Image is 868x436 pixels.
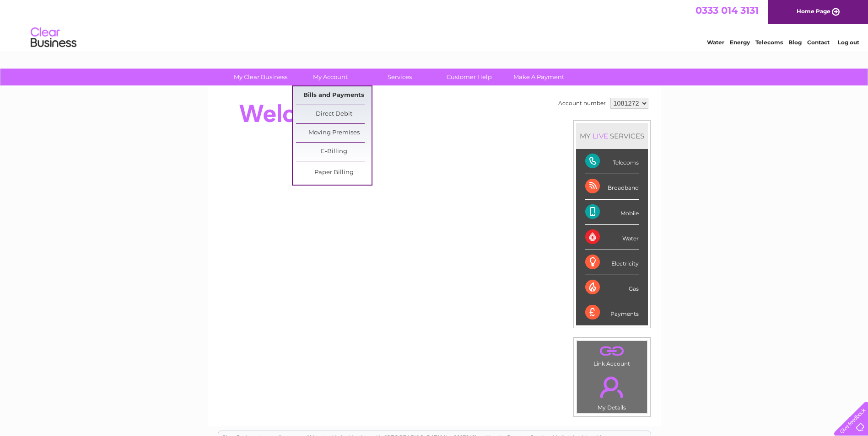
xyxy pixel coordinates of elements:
[30,24,77,52] img: logo.png
[579,371,645,403] a: .
[730,39,750,46] a: Energy
[838,39,859,46] a: Log out
[362,69,437,85] a: Services
[296,86,372,105] a: Bills and Payments
[585,200,639,225] div: Mobile
[577,369,647,414] td: My Details
[707,39,724,46] a: Water
[223,69,298,85] a: My Clear Business
[585,275,639,300] div: Gas
[576,123,648,149] div: MY SERVICES
[591,132,610,140] div: LIVE
[296,164,372,182] a: Paper Billing
[577,340,647,369] td: Link Account
[501,69,577,85] a: Make A Payment
[292,69,368,85] a: My Account
[579,343,645,359] a: .
[585,225,639,250] div: Water
[296,105,372,123] a: Direct Debit
[585,149,639,174] div: Telecoms
[556,96,608,111] td: Account number
[218,5,651,44] div: Clear Business is a trading name of Verastar Limited (registered in [GEOGRAPHIC_DATA] No. 3667643...
[695,5,759,16] a: 0333 014 3131
[807,39,830,46] a: Contact
[585,250,639,275] div: Electricity
[788,39,802,46] a: Blog
[296,143,372,161] a: E-Billing
[585,300,639,325] div: Payments
[755,39,783,46] a: Telecoms
[585,174,639,199] div: Broadband
[431,69,507,85] a: Customer Help
[296,124,372,142] a: Moving Premises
